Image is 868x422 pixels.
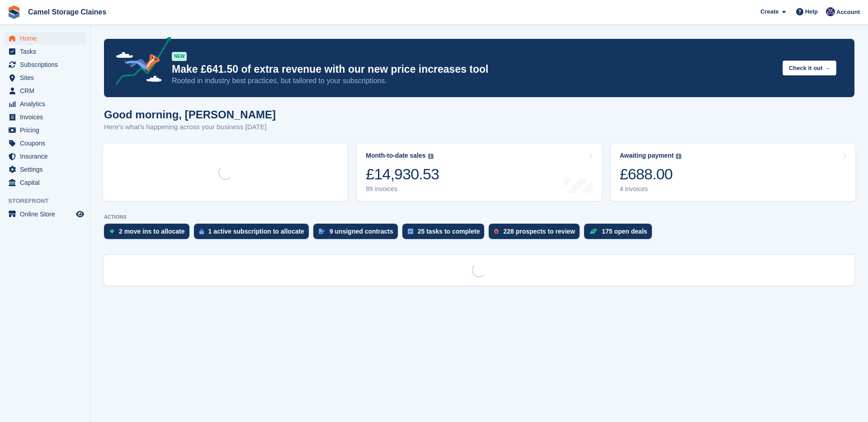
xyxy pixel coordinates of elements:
a: Month-to-date sales £14,930.53 89 invoices [357,144,601,201]
img: move_ins_to_allocate_icon-fdf77a2bb77ea45bf5b3d319d69a93e2d87916cf1d5bf7949dd705db3b84f3ca.svg [109,229,114,234]
span: Storefront [8,197,90,206]
img: icon-info-grey-7440780725fd019a000dd9b08b2336e03edf1995a4989e88bcd33f0948082b44.svg [428,154,434,159]
a: menu [5,137,85,150]
img: Rod [826,7,835,16]
div: 175 open deals [602,228,647,235]
a: 175 open deals [584,224,656,244]
a: menu [5,32,85,45]
a: 2 move ins to allocate [104,224,194,244]
span: Account [836,8,860,17]
div: £688.00 [620,165,682,183]
a: menu [5,98,85,110]
a: menu [5,111,85,123]
div: 1 active subscription to allocate [208,228,304,235]
p: Make £641.50 of extra revenue with our new price increases tool [172,63,775,76]
div: Month-to-date sales [366,152,425,159]
a: Awaiting payment £688.00 4 invoices [611,144,855,201]
img: price-adjustments-announcement-icon-8257ccfd72463d97f412b2fc003d46551f7dbcb40ab6d574587a9cd5c0d94... [108,37,171,88]
div: NEW [172,52,187,61]
img: task-75834270c22a3079a89374b754ae025e5fb1db73e45f91037f5363f120a921f8.svg [408,229,413,234]
a: menu [5,84,85,97]
a: menu [5,71,85,84]
a: 25 tasks to complete [402,224,489,244]
span: Capital [20,176,74,189]
span: Settings [20,163,74,176]
a: menu [5,124,85,136]
a: menu [5,58,85,71]
span: CRM [20,84,74,97]
span: Pricing [20,124,74,136]
a: menu [5,176,85,189]
span: Invoices [20,111,74,123]
a: 228 prospects to review [489,224,584,244]
img: stora-icon-8386f47178a22dfd0bd8f6a31ec36ba5ce8667c1dd55bd0f319d3a0aa187defe.svg [7,5,21,19]
div: 89 invoices [366,185,439,193]
p: Here's what's happening across your business [DATE] [104,122,276,132]
div: 9 unsigned contracts [330,228,393,235]
a: menu [5,45,85,58]
img: contract_signature_icon-13c848040528278c33f63329250d36e43548de30e8caae1d1a13099fd9432cc5.svg [319,229,325,234]
span: Coupons [20,137,74,150]
div: Awaiting payment [620,152,674,159]
a: menu [5,208,85,220]
span: Online Store [20,208,74,220]
a: menu [5,150,85,163]
a: Camel Storage Claines [24,5,110,19]
p: ACTIONS [104,214,854,220]
span: Analytics [20,98,74,110]
a: 9 unsigned contracts [313,224,402,244]
span: Create [760,7,778,16]
div: 2 move ins to allocate [119,228,185,235]
a: menu [5,163,85,176]
img: active_subscription_to_allocate_icon-d502201f5373d7db506a760aba3b589e785aa758c864c3986d89f69b8ff3... [199,229,204,234]
img: deal-1b604bf984904fb50ccaf53a9ad4b4a5d6e5aea283cecdc64d6e3604feb123c2.svg [590,228,597,234]
p: Rooted in industry best practices, but tailored to your subscriptions. [172,76,775,86]
span: Insurance [20,150,74,163]
div: 4 invoices [620,185,682,193]
button: Check it out → [783,61,836,75]
a: Preview store [75,209,85,220]
img: icon-info-grey-7440780725fd019a000dd9b08b2336e03edf1995a4989e88bcd33f0948082b44.svg [676,154,681,159]
span: Sites [20,71,74,84]
h1: Good morning, [PERSON_NAME] [104,108,276,121]
span: Tasks [20,45,74,58]
img: prospect-51fa495bee0391a8d652442698ab0144808aea92771e9ea1ae160a38d050c398.svg [494,229,499,234]
div: £14,930.53 [366,165,439,183]
span: Help [805,7,818,16]
a: 1 active subscription to allocate [194,224,313,244]
div: 25 tasks to complete [418,228,480,235]
div: 228 prospects to review [503,228,575,235]
span: Home [20,32,74,45]
span: Subscriptions [20,58,74,71]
